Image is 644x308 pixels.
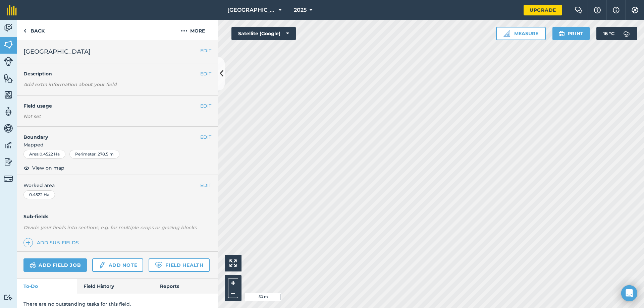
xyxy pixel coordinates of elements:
[200,47,211,54] button: EDIT
[23,81,117,87] em: Add extra information about your field
[23,258,87,272] a: Add field job
[200,133,211,141] button: EDIT
[228,278,238,288] button: +
[200,102,211,110] button: EDIT
[23,164,30,172] img: svg+xml;base64,PHN2ZyB4bWxucz0iaHR0cDovL3d3dy53My5vcmcvMjAwMC9zdmciIHdpZHRoPSIxOCIgaGVpZ2h0PSIyNC...
[503,30,510,37] img: Ruler icon
[621,285,637,301] div: Open Intercom Messenger
[23,47,91,56] span: [GEOGRAPHIC_DATA]
[4,40,13,50] img: svg+xml;base64,PHN2ZyB4bWxucz0iaHR0cDovL3d3dy53My5vcmcvMjAwMC9zdmciIHdpZHRoPSI1NiIgaGVpZ2h0PSI2MC...
[4,73,13,83] img: svg+xml;base64,PHN2ZyB4bWxucz0iaHR0cDovL3d3dy53My5vcmcvMjAwMC9zdmciIHdpZHRoPSI1NiIgaGVpZ2h0PSI2MC...
[23,182,211,189] span: Worked area
[603,27,614,40] span: 16 ° C
[98,261,106,269] img: svg+xml;base64,PD94bWwgdmVyc2lvbj0iMS4wIiBlbmNvZGluZz0idXRmLTgiPz4KPCEtLSBHZW5lcmF0b3I6IEFkb2JlIE...
[4,140,13,150] img: svg+xml;base64,PD94bWwgdmVyc2lvbj0iMS4wIiBlbmNvZGluZz0idXRmLTgiPz4KPCEtLSBHZW5lcmF0b3I6IEFkb2JlIE...
[4,294,13,301] img: svg+xml;base64,PD94bWwgdmVyc2lvbj0iMS4wIiBlbmNvZGluZz0idXRmLTgiPz4KPCEtLSBHZW5lcmF0b3I6IEFkb2JlIE...
[168,20,218,40] button: More
[153,279,218,294] a: Reports
[17,213,218,220] h4: Sub-fields
[17,20,51,40] a: Back
[227,6,276,14] span: [GEOGRAPHIC_DATA]
[77,279,153,294] a: Field History
[149,258,209,272] a: Field Health
[229,259,237,267] img: Four arrows, one pointing top left, one top right, one bottom right and the last bottom left
[4,90,13,100] img: svg+xml;base64,PHN2ZyB4bWxucz0iaHR0cDovL3d3dy53My5vcmcvMjAwMC9zdmciIHdpZHRoPSI1NiIgaGVpZ2h0PSI2MC...
[23,300,211,308] p: There are no outstanding tasks for this field.
[575,7,583,13] img: Two speech bubbles overlapping with the left bubble in the forefront
[631,7,639,13] img: A cog icon
[23,27,26,35] img: svg+xml;base64,PHN2ZyB4bWxucz0iaHR0cDovL3d3dy53My5vcmcvMjAwMC9zdmciIHdpZHRoPSI5IiBoZWlnaHQ9IjI0Ii...
[23,102,200,110] h4: Field usage
[4,57,13,66] img: svg+xml;base64,PD94bWwgdmVyc2lvbj0iMS4wIiBlbmNvZGluZz0idXRmLTgiPz4KPCEtLSBHZW5lcmF0b3I6IEFkb2JlIE...
[4,23,13,33] img: svg+xml;base64,PD94bWwgdmVyc2lvbj0iMS4wIiBlbmNvZGluZz0idXRmLTgiPz4KPCEtLSBHZW5lcmF0b3I6IEFkb2JlIE...
[23,70,211,77] h4: Description
[200,70,211,77] button: EDIT
[7,5,17,15] img: fieldmargin Logo
[558,29,565,38] img: svg+xml;base64,PHN2ZyB4bWxucz0iaHR0cDovL3d3dy53My5vcmcvMjAwMC9zdmciIHdpZHRoPSIxOSIgaGVpZ2h0PSIyNC...
[613,6,620,14] img: svg+xml;base64,PHN2ZyB4bWxucz0iaHR0cDovL3d3dy53My5vcmcvMjAwMC9zdmciIHdpZHRoPSIxNyIgaGVpZ2h0PSIxNy...
[4,174,13,183] img: svg+xml;base64,PD94bWwgdmVyc2lvbj0iMS4wIiBlbmNvZGluZz0idXRmLTgiPz4KPCEtLSBHZW5lcmF0b3I6IEFkb2JlIE...
[596,27,637,40] button: 16 °C
[17,279,77,294] a: To-Do
[17,127,200,141] h4: Boundary
[23,190,55,199] div: 0.4522 Ha
[593,7,601,13] img: A question mark icon
[181,27,187,35] img: svg+xml;base64,PHN2ZyB4bWxucz0iaHR0cDovL3d3dy53My5vcmcvMjAwMC9zdmciIHdpZHRoPSIyMCIgaGVpZ2h0PSIyNC...
[4,123,13,133] img: svg+xml;base64,PD94bWwgdmVyc2lvbj0iMS4wIiBlbmNvZGluZz0idXRmLTgiPz4KPCEtLSBHZW5lcmF0b3I6IEFkb2JlIE...
[17,141,218,148] span: Mapped
[200,182,211,189] button: EDIT
[26,239,31,247] img: svg+xml;base64,PHN2ZyB4bWxucz0iaHR0cDovL3d3dy53My5vcmcvMjAwMC9zdmciIHdpZHRoPSIxNCIgaGVpZ2h0PSIyNC...
[552,27,590,40] button: Print
[23,150,65,159] div: Area : 0.4522 Ha
[620,27,633,40] img: svg+xml;base64,PD94bWwgdmVyc2lvbj0iMS4wIiBlbmNvZGluZz0idXRmLTgiPz4KPCEtLSBHZW5lcmF0b3I6IEFkb2JlIE...
[30,261,36,269] img: svg+xml;base64,PD94bWwgdmVyc2lvbj0iMS4wIiBlbmNvZGluZz0idXRmLTgiPz4KPCEtLSBHZW5lcmF0b3I6IEFkb2JlIE...
[69,150,119,159] div: Perimeter : 278.5 m
[231,27,296,40] button: Satellite (Google)
[4,107,13,117] img: svg+xml;base64,PD94bWwgdmVyc2lvbj0iMS4wIiBlbmNvZGluZz0idXRmLTgiPz4KPCEtLSBHZW5lcmF0b3I6IEFkb2JlIE...
[4,157,13,167] img: svg+xml;base64,PD94bWwgdmVyc2lvbj0iMS4wIiBlbmNvZGluZz0idXRmLTgiPz4KPCEtLSBHZW5lcmF0b3I6IEFkb2JlIE...
[228,288,238,298] button: –
[32,164,64,172] span: View on map
[23,113,211,120] div: Not set
[496,27,546,40] button: Measure
[92,258,143,272] a: Add note
[294,6,307,14] span: 2025
[23,164,64,172] button: View on map
[524,5,562,15] a: Upgrade
[23,225,197,231] em: Divide your fields into sections, e.g. for multiple crops or grazing blocks
[23,238,82,247] a: Add sub-fields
